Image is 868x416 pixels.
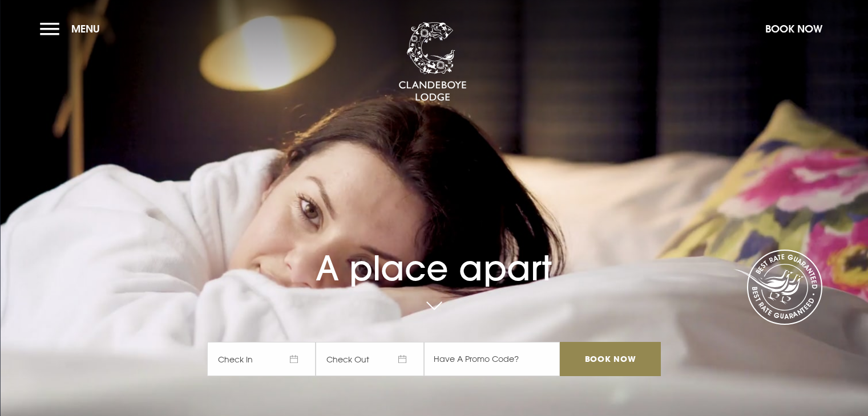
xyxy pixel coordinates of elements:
[398,22,467,102] img: Clandeboye Lodge
[760,17,828,41] button: Book Now
[207,342,316,376] span: Check In
[424,342,560,376] input: Have A Promo Code?
[560,342,660,376] input: Book Now
[40,17,106,41] button: Menu
[207,222,660,288] h1: A place apart
[71,22,100,35] span: Menu
[316,342,424,376] span: Check Out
